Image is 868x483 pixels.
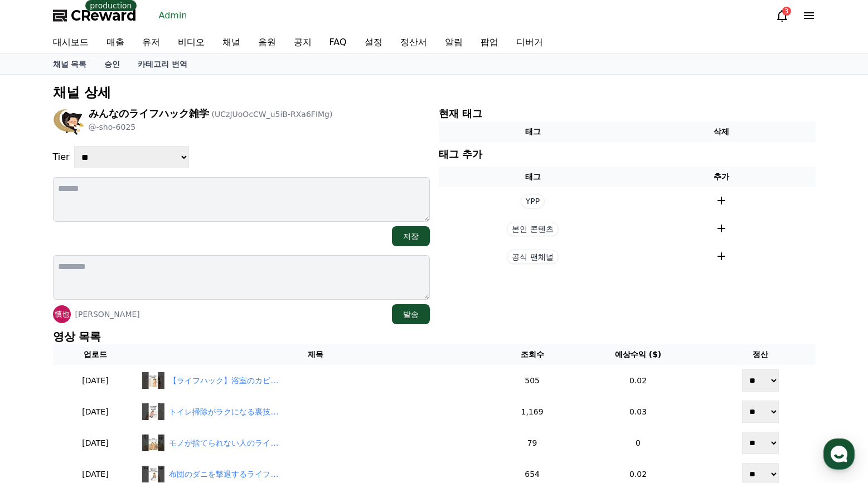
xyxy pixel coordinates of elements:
td: [DATE] [53,427,138,458]
a: 비디오 [169,31,214,53]
th: 정산 [705,344,816,365]
th: 추가 [627,167,816,187]
p: [PERSON_NAME] [75,309,140,320]
span: みんなのライフハック雑学 [89,108,209,119]
span: YPP [521,194,545,208]
a: 【ライフハック】浴室のカビを防ぐ裏技5選#ライフハック #雑学 #家事 #shorts 【ライフハック】浴室のカビを防ぐ裏技5選#ライフハック #雑学 #家事 #shorts [142,372,488,389]
th: 태그 [439,121,627,142]
a: 디버거 [507,31,552,53]
div: 【ライフハック】浴室のカビを防ぐ裏技5選#ライフハック #雑学 #家事 #shorts [169,375,280,387]
th: 예상수익 ($) [571,344,705,365]
td: 505 [493,365,571,396]
th: 태그 [439,167,627,187]
a: CReward [53,7,137,25]
th: 업로드 [53,344,138,365]
a: 팝업 [472,31,507,53]
img: トイレ掃除がラクになる裏技5選#ライフハック #トイレ掃除#shorts [142,403,164,420]
a: 공지 [285,31,321,53]
span: CReward [71,7,137,25]
a: 승인 [95,54,129,74]
a: 대화 [74,353,144,381]
td: [DATE] [53,365,138,396]
td: 1,169 [493,396,571,427]
a: トイレ掃除がラクになる裏技5選#ライフハック #トイレ掃除#shorts トイレ掃除がラクになる裏技5選#ライフハック #トイレ掃除#shorts [142,403,488,420]
span: 공식 팬채널 [507,250,558,264]
a: 대시보드 [44,31,98,53]
img: みんなのライフハック雑学 [53,106,84,137]
a: 알림 [436,31,472,53]
p: 태그 추가 [439,147,482,162]
td: 79 [493,427,571,458]
a: 정산서 [391,31,436,53]
a: 설정 [356,31,391,53]
a: 유저 [133,31,169,53]
th: 조회수 [493,344,571,365]
td: 0.03 [571,396,705,427]
span: 홈 [35,370,42,379]
button: 저장 [392,226,430,246]
p: 현재 태그 [439,106,816,121]
div: 3 [782,7,791,16]
span: 대화 [102,370,115,379]
button: 발송 [392,304,430,324]
span: 본인 콘텐츠 [507,222,558,236]
a: 채널 [214,31,249,53]
a: 카테고리 번역 [129,54,196,74]
td: [DATE] [53,396,138,427]
p: @-sho-6025 [89,121,333,133]
p: 채널 상세 [53,84,816,101]
a: 3 [775,9,789,22]
td: 0 [571,427,705,458]
span: 설정 [172,370,186,379]
a: FAQ [321,31,356,53]
a: モノが捨てられない人のライフハック5選#ライフハック #雑学 #shorts #片付け モノが捨てられない人のライフハック5選#ライフハック #雑学 #shorts #片付け [142,435,488,451]
a: 매출 [98,31,133,53]
a: 홈 [3,353,74,381]
img: 中山慎也 [53,305,71,323]
a: Admin [154,7,192,25]
td: 0.02 [571,365,705,396]
div: 布団のダニを撃退するライフハック5選#ライフハック #雑学 #ダニ #shorts [169,469,280,480]
a: 布団のダニを撃退するライフハック5選#ライフハック #雑学 #ダニ #shorts 布団のダニを撃退するライフハック5選#ライフハック #雑学 #ダニ #shorts [142,466,488,482]
div: トイレ掃除がラクになる裏技5選#ライフハック #トイレ掃除#shorts [169,406,280,418]
img: モノが捨てられない人のライフハック5選#ライフハック #雑学 #shorts #片付け [142,435,164,451]
span: (UCzJUoOcCW_u5iB-RXa6FIMg) [212,110,333,119]
p: 영상 목록 [53,329,816,344]
img: 【ライフハック】浴室のカビを防ぐ裏技5選#ライフハック #雑学 #家事 #shorts [142,372,164,389]
a: 음원 [249,31,285,53]
div: モノが捨てられない人のライフハック5選#ライフハック #雑学 #shorts #片付け [169,437,280,449]
p: Tier [53,150,70,164]
th: 삭제 [627,121,816,142]
a: 채널 목록 [44,54,96,74]
th: 제목 [138,344,493,365]
img: 布団のダニを撃退するライフハック5選#ライフハック #雑学 #ダニ #shorts [142,466,164,482]
a: 설정 [144,353,214,381]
